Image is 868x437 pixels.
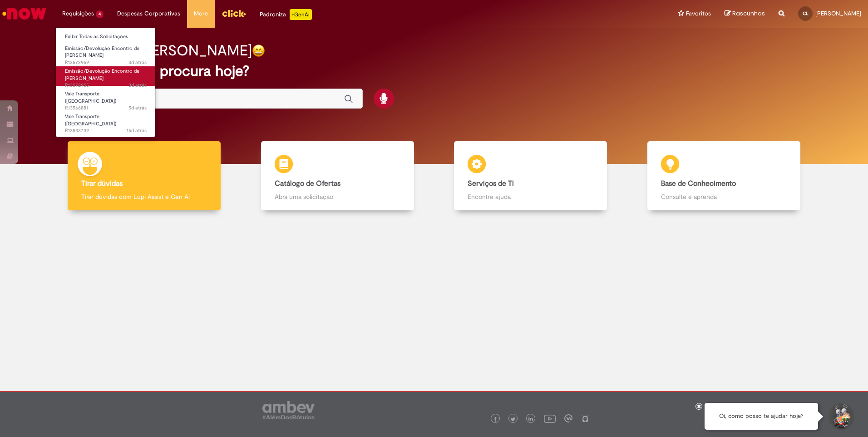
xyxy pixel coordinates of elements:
[732,9,765,18] span: Rascunhos
[65,59,147,66] span: R13572959
[128,104,147,111] time: 25/09/2025 14:23:38
[128,82,147,89] span: 3d atrás
[815,10,861,17] span: [PERSON_NAME]
[661,192,787,201] p: Consulte e aprenda
[468,192,593,201] p: Encontre ajuda
[56,66,156,86] a: Aberto R13572955 : Emissão/Devolução Encontro de Contas Fornecedor
[56,89,156,109] a: Aberto R13566881 : Vale Transporte (VT)
[128,82,147,89] time: 27/09/2025 12:14:03
[222,6,246,20] img: click_logo_yellow_360x200.png
[252,44,265,57] img: happy-face.png
[65,104,147,112] span: R13566881
[81,192,207,201] p: Tirar dúvidas com Lupi Assist e Gen Ai
[117,9,180,18] span: Despesas Corporativas
[260,9,312,20] div: Padroniza
[128,104,147,111] span: 5d atrás
[725,10,765,18] a: Rascunhos
[275,179,340,188] b: Catálogo de Ofertas
[96,10,104,18] span: 4
[65,82,147,89] span: R13572955
[544,412,556,424] img: logo_footer_youtube.png
[528,417,533,422] img: logo_footer_linkedin.png
[65,45,139,59] span: Emissão/Devolução Encontro de [PERSON_NAME]
[262,401,315,419] img: logo_footer_ambev_rotulo_gray.png
[65,127,147,134] span: R13533739
[127,127,147,134] time: 14/09/2025 19:47:53
[65,68,139,82] span: Emissão/Devolução Encontro de [PERSON_NAME]
[128,59,147,66] span: 3d atrás
[511,417,515,422] img: logo_footer_twitter.png
[803,10,809,16] span: CL
[56,112,156,131] a: Aberto R13533739 : Vale Transporte (VT)
[128,59,147,66] time: 27/09/2025 12:17:14
[581,414,589,422] img: logo_footer_naosei.png
[686,9,711,18] span: Favoritos
[627,141,821,211] a: Base de Conhecimento Consulte e aprenda
[705,403,818,430] div: Oi, como posso te ajudar hoje?
[661,179,736,188] b: Base de Conhecimento
[78,63,790,79] h2: O que você procura hoje?
[65,113,116,127] span: Vale Transporte ([GEOGRAPHIC_DATA])
[78,43,252,59] h2: Bom dia, [PERSON_NAME]
[62,9,94,18] span: Requisições
[127,127,147,134] span: 16d atrás
[827,403,854,430] button: Iniciar Conversa de Suporte
[275,192,400,201] p: Abra uma solicitação
[194,9,208,18] span: More
[56,32,156,42] a: Exibir Todas as Solicitações
[55,27,156,137] ul: Requisições
[493,417,498,422] img: logo_footer_facebook.png
[56,44,156,63] a: Aberto R13572959 : Emissão/Devolução Encontro de Contas Fornecedor
[81,179,123,188] b: Tirar dúvidas
[290,9,312,20] p: +GenAi
[241,141,434,211] a: Catálogo de Ofertas Abra uma solicitação
[564,414,572,422] img: logo_footer_workplace.png
[1,5,48,23] img: ServiceNow
[434,141,627,211] a: Serviços de TI Encontre ajuda
[468,179,514,188] b: Serviços de TI
[65,90,116,104] span: Vale Transporte ([GEOGRAPHIC_DATA])
[48,141,241,211] a: Tirar dúvidas Tirar dúvidas com Lupi Assist e Gen Ai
